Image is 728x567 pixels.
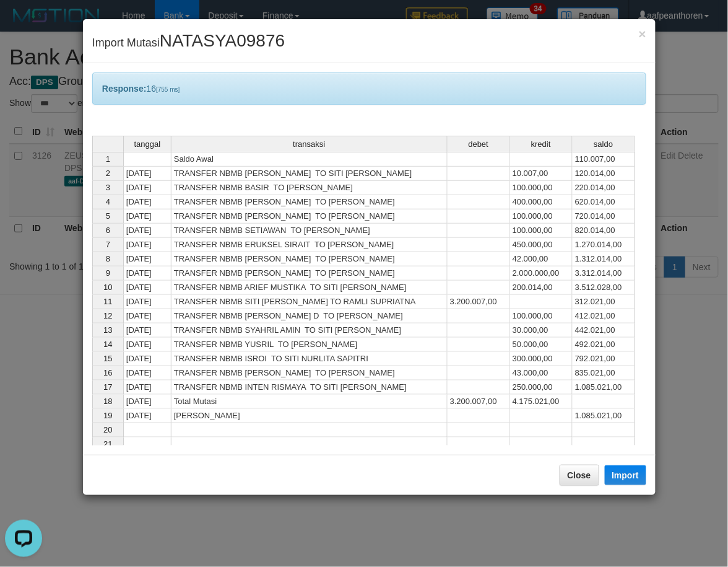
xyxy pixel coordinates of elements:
[510,181,573,195] td: 100.000,00
[171,309,448,323] td: TRANSFER NBMB [PERSON_NAME] D TO [PERSON_NAME]
[171,209,448,224] td: TRANSFER NBMB [PERSON_NAME] TO [PERSON_NAME]
[171,195,448,209] td: TRANSFER NBMB [PERSON_NAME] TO [PERSON_NAME]
[448,395,510,409] td: 3.200.007,00
[171,366,448,380] td: TRANSFER NBMB [PERSON_NAME] TO [PERSON_NAME]
[605,465,647,485] button: Import
[510,167,573,181] td: 10.007,00
[639,27,646,40] button: Close
[103,425,112,434] span: 20
[573,281,635,295] td: 3.512.028,00
[103,439,112,449] span: 21
[123,338,171,352] td: [DATE]
[160,31,285,50] span: NATASYA09876
[573,224,635,238] td: 820.014,00
[510,252,573,266] td: 42.000,00
[573,323,635,338] td: 442.021,00
[573,409,635,423] td: 1.085.021,00
[123,323,171,338] td: [DATE]
[123,366,171,380] td: [DATE]
[171,181,448,195] td: TRANSFER NBMB BASIR TO [PERSON_NAME]
[171,380,448,395] td: TRANSFER NBMB INTEN RISMAYA TO SITI [PERSON_NAME]
[103,340,112,349] span: 14
[448,295,510,309] td: 3.200.007,00
[103,325,112,335] span: 13
[171,281,448,295] td: TRANSFER NBMB ARIEF MUSTIKA TO SITI [PERSON_NAME]
[106,226,110,235] span: 6
[106,268,110,278] span: 9
[123,252,171,266] td: [DATE]
[106,154,110,164] span: 1
[573,366,635,380] td: 835.021,00
[123,209,171,224] td: [DATE]
[510,395,573,409] td: 4.175.021,00
[573,266,635,281] td: 3.312.014,00
[106,183,110,192] span: 3
[171,167,448,181] td: TRANSFER NBMB [PERSON_NAME] TO SITI [PERSON_NAME]
[510,224,573,238] td: 100.000,00
[106,254,110,263] span: 8
[510,323,573,338] td: 30.000,00
[92,136,123,152] th: Select whole grid
[106,211,110,221] span: 5
[92,73,646,105] div: 16
[510,195,573,209] td: 400.000,00
[123,195,171,209] td: [DATE]
[510,266,573,281] td: 2.000.000,00
[573,352,635,366] td: 792.021,00
[510,281,573,295] td: 200.014,00
[510,380,573,395] td: 250.000,00
[560,465,599,486] button: Close
[510,338,573,352] td: 50.000,00
[103,283,112,292] span: 10
[171,224,448,238] td: TRANSFER NBMB SETIAWAN TO [PERSON_NAME]
[106,240,110,249] span: 7
[5,5,42,42] button: Open LiveChat chat widget
[510,352,573,366] td: 300.000,00
[123,238,171,252] td: [DATE]
[573,209,635,224] td: 720.014,00
[123,395,171,409] td: [DATE]
[123,224,171,238] td: [DATE]
[573,152,635,167] td: 110.007,00
[171,252,448,266] td: TRANSFER NBMB [PERSON_NAME] TO [PERSON_NAME]
[573,295,635,309] td: 312.021,00
[531,140,551,149] span: kredit
[573,167,635,181] td: 120.014,00
[134,140,161,149] span: tanggal
[103,397,112,406] span: 18
[171,409,448,423] td: [PERSON_NAME]
[103,297,112,306] span: 11
[123,309,171,323] td: [DATE]
[639,27,646,41] span: ×
[171,152,448,167] td: Saldo Awal
[123,181,171,195] td: [DATE]
[103,311,112,320] span: 12
[573,181,635,195] td: 220.014,00
[156,86,180,93] span: [755 ms]
[573,238,635,252] td: 1.270.014,00
[92,37,285,49] span: Import Mutasi
[103,354,112,363] span: 15
[103,382,112,392] span: 17
[510,366,573,380] td: 43.000,00
[573,380,635,395] td: 1.085.021,00
[123,281,171,295] td: [DATE]
[573,338,635,352] td: 492.021,00
[510,209,573,224] td: 100.000,00
[171,352,448,366] td: TRANSFER NBMB ISROI TO SITI NURLITA SAPITRI
[573,252,635,266] td: 1.312.014,00
[171,238,448,252] td: TRANSFER NBMB ERUKSEL SIRAIT TO [PERSON_NAME]
[171,395,448,409] td: Total Mutasi
[171,266,448,281] td: TRANSFER NBMB [PERSON_NAME] TO [PERSON_NAME]
[171,295,448,309] td: TRANSFER NBMB SITI [PERSON_NAME] TO RAMLI SUPRIATNA
[510,238,573,252] td: 450.000,00
[102,84,147,94] b: Response:
[573,195,635,209] td: 620.014,00
[171,338,448,352] td: TRANSFER NBMB YUSRIL TO [PERSON_NAME]
[103,411,112,420] span: 19
[123,380,171,395] td: [DATE]
[106,169,110,178] span: 2
[106,197,110,206] span: 4
[123,409,171,423] td: [DATE]
[594,140,613,149] span: saldo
